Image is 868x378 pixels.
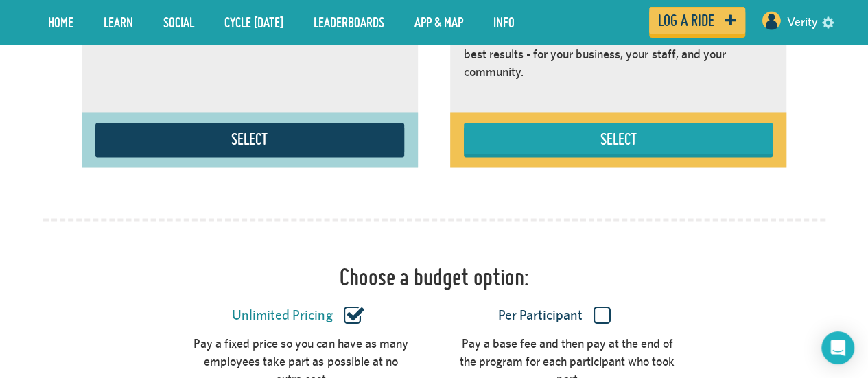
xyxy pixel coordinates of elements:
[658,14,714,27] span: Log a ride
[821,331,854,364] div: Open Intercom Messenger
[787,5,818,38] a: Verity
[760,10,782,32] img: User profile image
[404,5,473,39] a: App & Map
[340,263,529,290] h1: Choose a budget option:
[446,306,663,324] label: Per Participant
[822,15,834,28] a: settings drop down toggle
[153,5,204,39] a: Social
[189,306,406,324] label: Unlimited Pricing
[38,5,84,39] a: Home
[214,5,294,39] a: Cycle [DATE]
[483,5,525,39] a: Info
[95,123,404,154] button: Select
[303,5,395,39] a: Leaderboards
[464,123,773,154] button: Select
[649,7,745,34] a: Log a ride
[93,5,143,39] a: LEARN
